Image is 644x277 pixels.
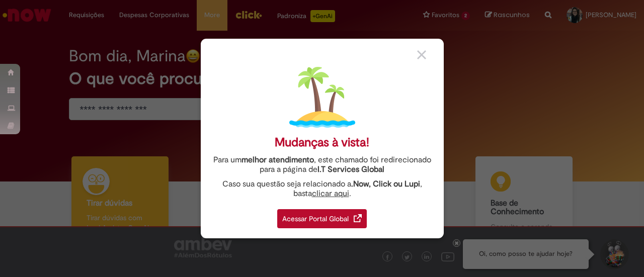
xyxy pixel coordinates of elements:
img: redirect_link.png [354,214,362,222]
div: Para um , este chamado foi redirecionado para a página de [208,155,436,174]
div: Caso sua questão seja relacionado a , basta . [208,179,436,199]
strong: melhor atendimento [242,155,314,165]
div: Acessar Portal Global [277,209,367,228]
a: I.T Services Global [317,159,384,174]
img: island.png [289,64,355,130]
a: clicar aqui [312,183,349,199]
div: Mudanças à vista! [275,135,369,150]
img: close_button_grey.png [417,50,426,59]
strong: .Now, Click ou Lupi [351,179,420,189]
a: Acessar Portal Global [277,204,367,228]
